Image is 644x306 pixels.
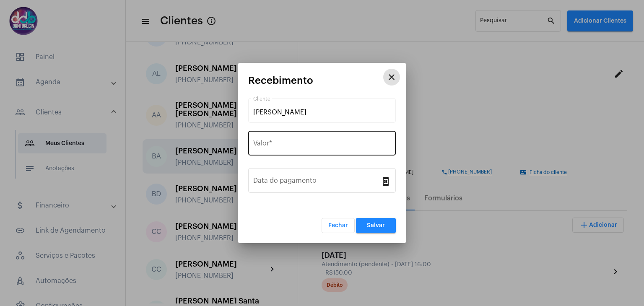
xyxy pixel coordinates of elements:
[356,218,396,233] button: Salvar
[381,176,391,186] mat-icon: book_online
[248,75,313,86] span: Recebimento
[253,141,391,149] input: Valor
[253,109,391,116] input: Pesquisar cliente
[322,218,355,233] button: Fechar
[387,72,397,82] mat-icon: close
[328,223,348,228] span: Fechar
[367,223,385,228] span: Salvar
